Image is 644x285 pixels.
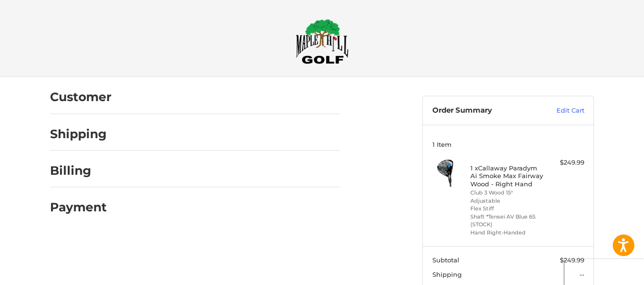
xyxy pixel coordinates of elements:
div: $249.99 [546,158,584,168]
span: $249.99 [560,256,584,264]
span: Shipping [432,271,462,278]
h2: Shipping [50,127,107,142]
h2: Payment [50,200,107,215]
li: Hand Right-Handed [470,229,544,237]
a: Edit Cart [536,106,584,116]
li: Flex Stiff [470,205,544,213]
h3: Order Summary [432,106,536,116]
h2: Customer [50,90,112,104]
h2: Billing [50,163,106,178]
span: Subtotal [432,256,459,264]
h4: 1 x Callaway Paradym Ai Smoke Max Fairway Wood - Right Hand [470,164,544,188]
h3: 1 Item [432,141,584,148]
iframe: Google Customer Reviews [565,259,644,285]
li: Club 3 Wood 15° Adjustable [470,189,544,205]
li: Shaft *Tensei AV Blue 65 (STOCK) [470,213,544,229]
img: Maple Hill Golf [296,19,349,64]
